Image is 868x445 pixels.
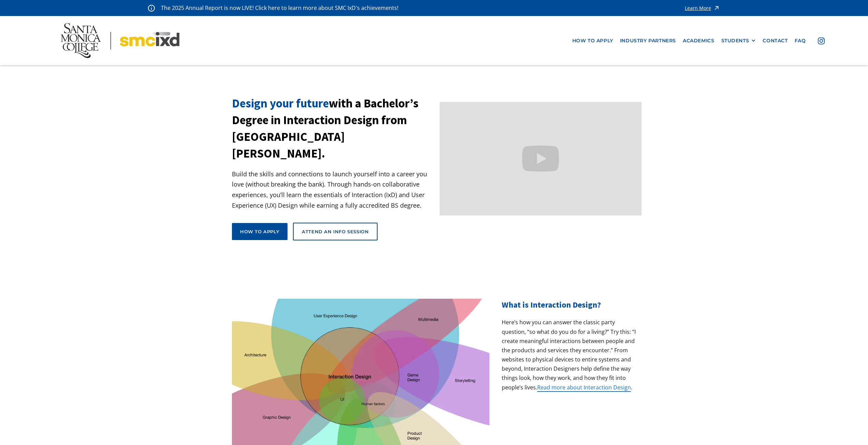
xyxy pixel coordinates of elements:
[232,96,329,111] span: Design your future
[759,34,791,47] a: contact
[440,102,642,216] iframe: Design your future with a Bachelor's Degree in Interaction Design from Santa Monica College
[240,228,279,235] div: How to apply
[537,384,631,392] a: Read more about Interaction Design
[148,4,155,12] img: icon - information - alert
[713,3,720,13] img: icon - arrow - alert
[679,34,718,47] a: Academics
[685,3,720,13] a: Learn More
[502,318,636,392] p: Here’s how you can answer the classic party question, “so what do you do for a living?” Try this:...
[502,299,636,311] h2: What is Interaction Design?
[161,3,399,13] p: The 2025 Annual Report is now LIVE! Click here to learn more about SMC IxD's achievements!
[232,95,434,162] h1: with a Bachelor’s Degree in Interaction Design from [GEOGRAPHIC_DATA][PERSON_NAME].
[721,38,756,44] div: STUDENTS
[302,228,369,235] div: Attend an Info Session
[293,223,378,240] a: Attend an Info Session
[232,169,434,210] p: Build the skills and connections to launch yourself into a career you love (without breaking the ...
[791,34,809,47] a: faq
[232,223,288,240] a: How to apply
[721,38,749,44] div: STUDENTS
[685,6,711,11] div: Learn More
[617,34,679,47] a: industry partners
[61,23,179,58] img: Santa Monica College - SMC IxD logo
[818,38,825,44] img: icon - instagram
[569,34,617,47] a: how to apply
